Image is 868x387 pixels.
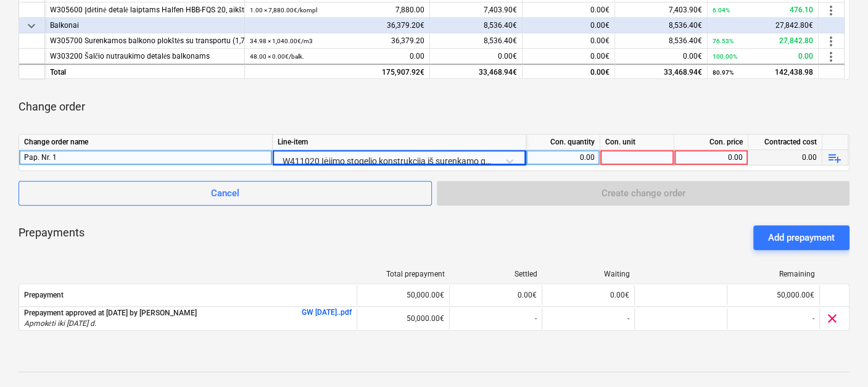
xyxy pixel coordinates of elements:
div: Contracted cost [748,135,822,150]
span: 8,536.40€ [669,36,702,45]
div: 8,536.40€ [430,18,523,33]
div: Total [45,64,245,79]
div: Remaining [732,270,815,278]
div: - [727,308,819,329]
div: 0.00 [748,150,822,165]
div: 36,379.20 [250,33,424,49]
p: Prepayment approved at [DATE] by [PERSON_NAME] [24,308,197,318]
div: - [542,308,634,329]
small: 80.97% [713,69,734,76]
p: Prepayments [19,225,85,250]
span: 0.00€ [590,6,610,14]
p: Change order [19,99,85,114]
div: W303200 Šalčio nutraukimo detalės balkonams [50,49,239,64]
span: playlist_add [827,151,842,165]
button: Cancel [19,181,432,206]
span: 0.00€ [590,52,610,60]
span: more_vert [824,49,838,64]
div: Pap. Nr. 1 [24,150,267,165]
small: 34.98 × 1,040.00€ / m3 [250,38,313,44]
div: 27,842.80€ [708,18,819,33]
div: 0.00 [250,49,424,64]
div: 50,000.00€ [727,285,819,305]
div: Balkonai [50,18,239,33]
span: keyboard_arrow_down [24,19,39,33]
a: GW [DATE]..pdf [302,308,352,317]
div: 0.00 [531,150,595,165]
div: 0.00 [713,49,813,64]
div: 50,000.00€ [357,308,449,329]
span: Prepayment [24,291,352,299]
div: Con. quantity [526,135,600,150]
div: 0.00 [679,150,743,165]
div: 0.00€ [449,285,542,305]
div: Cancel [211,185,239,201]
div: 33,468.94€ [430,64,523,79]
span: 7,403.90€ [669,6,702,14]
div: 175,907.92€ [245,64,430,79]
div: 142,438.98 [713,65,813,80]
div: W305700 Surenkamos balkono plokštės su transportu (1,7x2,5x0,2) [50,33,239,49]
div: 0.00€ [542,285,634,305]
div: Add prepayment [768,230,835,246]
span: 0.00€ [683,52,702,60]
span: clear [825,311,840,326]
div: 50,000.00€ [357,285,449,305]
div: 0.00€ [523,18,615,33]
div: Settled [455,270,537,278]
span: 7,403.90€ [484,6,517,14]
div: 36,379.20€ [245,18,430,33]
small: 76.53% [713,38,734,44]
p: Apmokėti iki [DATE] d. [24,318,197,329]
div: 33,468.94€ [615,64,708,79]
span: 0.00€ [498,52,517,60]
div: Change order name [19,135,273,150]
div: 7,880.00 [250,2,424,18]
small: 100.00% [713,53,737,60]
span: 8,536.40€ [484,36,517,45]
span: 0.00€ [590,36,610,45]
div: 8,536.40€ [615,18,708,33]
div: 0.00€ [523,64,615,79]
div: Con. price [674,135,748,150]
div: 27,842.80 [713,33,813,49]
div: - [449,308,542,329]
span: more_vert [824,34,838,49]
small: 1.00 × 7,880.00€ / kompl [250,7,317,14]
small: 6.04% [713,7,730,14]
div: Waiting [547,270,630,278]
small: 48.00 × 0.00€ / balk. [250,53,304,60]
div: Total prepayment [362,270,445,278]
span: more_vert [824,3,838,18]
div: Line-item [273,135,526,150]
button: Add prepayment [753,225,849,250]
div: W305600 Įdėtinė detalė laiptams Halfen HBB-FQS 20, aikštelėms TF ir TSS, neopreno tarpinė [50,2,239,18]
div: Con. unit [600,135,674,150]
iframe: Chat Widget [806,328,868,387]
div: 476.10 [713,2,813,18]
